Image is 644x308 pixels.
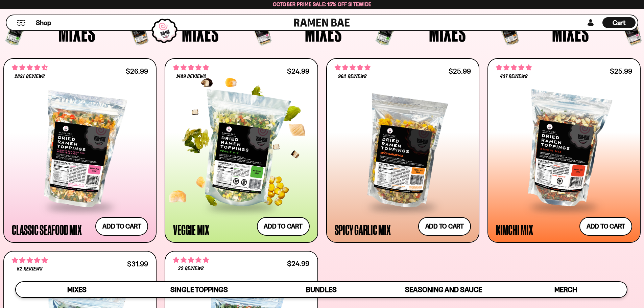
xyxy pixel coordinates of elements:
[12,256,48,265] span: 4.83 stars
[610,68,632,74] div: $25.99
[36,18,51,27] span: Shop
[338,74,366,79] span: 963 reviews
[17,266,43,272] span: 82 reviews
[418,217,471,236] button: Add to cart
[165,58,318,243] a: 4.76 stars 1409 reviews $24.99 Veggie Mix Add to cart
[178,266,204,271] span: 22 reviews
[554,285,577,294] span: Merch
[173,256,209,264] span: 4.82 stars
[12,63,48,72] span: 4.68 stars
[579,217,632,236] button: Add to cart
[138,282,260,297] a: Single Toppings
[287,260,309,267] div: $24.99
[326,58,479,243] a: 4.75 stars 963 reviews $25.99 Spicy Garlic Mix Add to cart
[173,223,209,236] div: Veggie Mix
[335,63,371,72] span: 4.75 stars
[500,74,528,79] span: 437 reviews
[3,58,157,243] a: 4.68 stars 2831 reviews $26.99 Classic Seafood Mix Add to cart
[15,74,45,79] span: 2831 reviews
[335,223,391,236] div: Spicy Garlic Mix
[12,223,81,236] div: Classic Seafood Mix
[17,20,26,26] button: Mobile Menu Trigger
[306,285,336,294] span: Bundles
[126,68,148,74] div: $26.99
[176,74,206,79] span: 1409 reviews
[257,217,310,236] button: Add to cart
[67,285,87,294] span: Mixes
[382,282,504,297] a: Seasoning and Sauce
[170,285,228,294] span: Single Toppings
[260,282,382,297] a: Bundles
[36,17,51,28] a: Shop
[496,63,532,72] span: 4.76 stars
[505,282,627,297] a: Merch
[613,19,626,27] span: Cart
[405,285,482,294] span: Seasoning and Sauce
[173,63,209,72] span: 4.76 stars
[95,217,148,236] button: Add to cart
[496,223,533,236] div: Kimchi Mix
[287,68,309,74] div: $24.99
[273,1,372,7] span: October Prime Sale: 15% off Sitewide
[602,15,636,30] div: Cart
[449,68,471,74] div: $25.99
[487,58,641,243] a: 4.76 stars 437 reviews $25.99 Kimchi Mix Add to cart
[127,261,148,267] div: $31.99
[16,282,138,297] a: Mixes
